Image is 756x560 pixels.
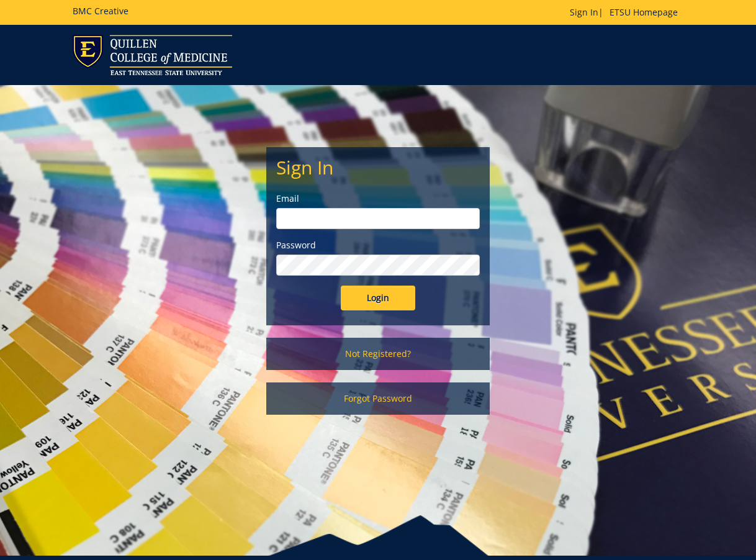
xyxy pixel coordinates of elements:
label: Password [276,239,480,251]
label: Email [276,192,480,205]
a: Forgot Password [266,382,490,415]
a: Sign In [570,6,598,18]
a: ETSU Homepage [603,6,684,18]
p: | [570,6,684,19]
a: Not Registered? [266,338,490,370]
h2: Sign In [276,157,480,178]
h5: BMC Creative [73,6,128,16]
img: ETSU logo [73,35,232,75]
input: Login [341,286,415,310]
